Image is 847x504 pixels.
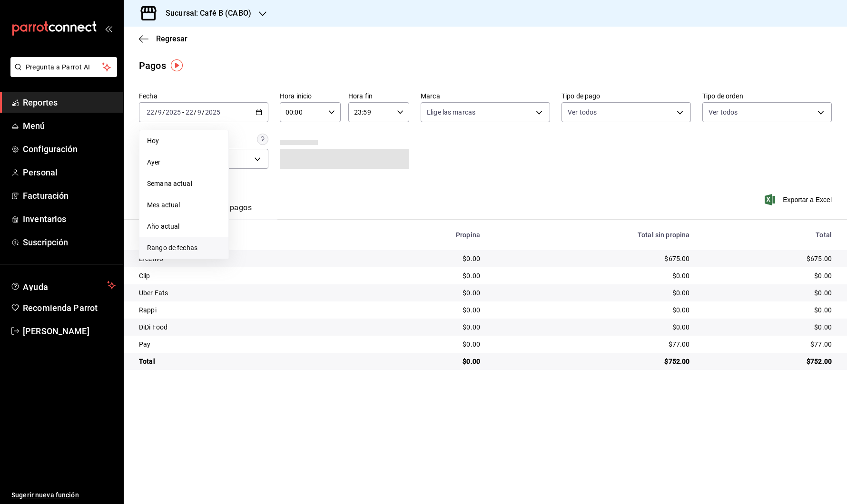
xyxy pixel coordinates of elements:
[139,322,357,332] div: DiDi Food
[139,357,357,366] div: Total
[427,107,475,117] span: Elige las marcas
[705,254,832,263] div: $675.00
[373,231,480,239] div: Propina
[495,231,689,239] div: Total sin propina
[202,108,205,116] span: /
[162,108,165,116] span: /
[10,57,117,77] button: Pregunta a Parrot AI
[185,108,194,116] input: --
[147,222,221,232] span: Año actual
[147,243,221,253] span: Rango de fechas
[171,59,183,71] img: Tooltip marker
[139,254,357,263] div: Efectivo
[705,357,832,366] div: $752.00
[23,213,116,225] span: Inventarios
[495,339,689,349] div: $77.00
[147,179,221,189] span: Semana actual
[158,108,162,116] input: --
[23,96,116,109] span: Reportes
[139,339,357,349] div: Pay
[23,166,116,179] span: Personal
[705,305,832,315] div: $0.00
[216,203,252,219] button: Ver pagos
[139,231,357,239] div: Tipo de pago
[705,288,832,298] div: $0.00
[182,108,184,116] span: -
[139,271,357,281] div: Clip
[139,34,187,43] button: Regresar
[147,136,221,146] span: Hoy
[373,254,480,263] div: $0.00
[709,107,738,117] span: Ver todos
[495,254,689,263] div: $675.00
[348,93,409,99] label: Hora fin
[705,231,832,239] div: Total
[105,25,112,32] button: open_drawer_menu
[495,305,689,315] div: $0.00
[7,69,117,79] a: Pregunta a Parrot AI
[26,62,102,72] span: Pregunta a Parrot AI
[139,288,357,298] div: Uber Eats
[373,339,480,349] div: $0.00
[139,58,166,73] div: Pagos
[421,93,550,99] label: Marca
[139,305,357,315] div: Rappi
[158,8,251,19] h3: Sucursal: Café B (CABO)
[147,200,221,210] span: Mes actual
[495,271,689,281] div: $0.00
[23,189,116,202] span: Facturación
[205,108,221,116] input: ----
[373,322,480,332] div: $0.00
[155,108,158,116] span: /
[702,93,832,99] label: Tipo de orden
[11,490,116,500] span: Sugerir nueva función
[23,236,116,249] span: Suscripción
[495,322,689,332] div: $0.00
[568,107,597,117] span: Ver todos
[495,357,689,366] div: $752.00
[156,34,187,43] span: Regresar
[373,357,480,366] div: $0.00
[767,194,832,205] button: Exportar a Excel
[146,108,155,116] input: --
[280,93,341,99] label: Hora inicio
[139,93,268,99] label: Fecha
[705,339,832,349] div: $77.00
[23,325,116,338] span: [PERSON_NAME]
[23,119,116,132] span: Menú
[705,322,832,332] div: $0.00
[147,157,221,167] span: Ayer
[373,271,480,281] div: $0.00
[495,288,689,298] div: $0.00
[194,108,197,116] span: /
[23,301,116,314] span: Recomienda Parrot
[373,288,480,298] div: $0.00
[705,271,832,281] div: $0.00
[165,108,181,116] input: ----
[197,108,202,116] input: --
[23,143,116,155] span: Configuración
[23,280,103,291] span: Ayuda
[373,305,480,315] div: $0.00
[561,93,691,99] label: Tipo de pago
